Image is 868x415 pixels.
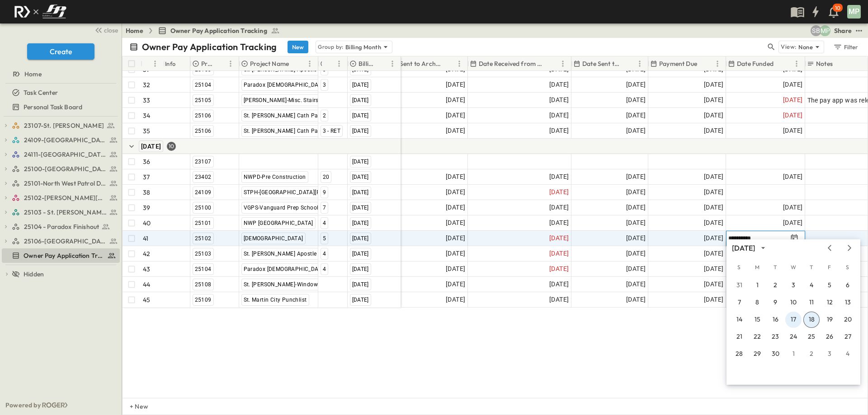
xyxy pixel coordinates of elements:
[170,26,267,35] span: Owner Pay Application Tracking
[244,82,377,88] span: Paradox [DEMOGRAPHIC_DATA] Balcony Finish Out
[345,42,381,51] p: Billing Month
[626,218,646,228] span: [DATE]
[2,205,120,219] div: 25103 - St. [PERSON_NAME] Phase 2test
[803,312,820,328] button: 18
[12,235,118,247] a: 25106-St. Andrews Parking Lot
[387,58,398,69] button: Menu
[446,126,465,136] span: [DATE]
[244,112,341,119] span: St. [PERSON_NAME] Cath Parking Lot
[821,294,838,311] button: 12
[783,79,802,90] span: [DATE]
[626,279,646,289] span: [DATE]
[783,95,802,105] span: [DATE]
[549,79,569,90] span: [DATE]
[2,162,120,176] div: 25100-Vanguard Prep Schooltest
[244,281,336,288] span: St. [PERSON_NAME]-Window Repair
[2,147,120,162] div: 24111-[GEOGRAPHIC_DATA]test
[840,312,856,328] button: 20
[195,220,212,226] span: 25101
[854,25,864,36] button: test
[2,86,118,99] a: Task Center
[323,66,326,73] span: 3
[352,159,369,165] span: [DATE]
[446,172,465,182] span: [DATE]
[244,251,358,257] span: St. [PERSON_NAME] Apostle Parish-Phase 2
[244,266,377,272] span: Paradox [DEMOGRAPHIC_DATA] Balcony Finish Out
[626,187,646,197] span: [DATE]
[12,163,118,175] a: 25100-Vanguard Prep School
[547,59,557,69] button: Sort
[24,164,107,173] span: 25100-Vanguard Prep School
[803,294,820,311] button: 11
[704,218,723,228] span: [DATE]
[384,59,442,68] p: Date Sent to Architect
[749,312,765,328] button: 15
[323,235,326,242] span: 5
[143,96,150,105] p: 33
[446,187,465,197] span: [DATE]
[12,220,118,233] a: 25104 - Paradox Finishout
[12,134,118,146] a: 24109-St. Teresa of Calcutta Parish Hall
[12,191,118,204] a: 25102-Christ The Redeemer Anglican Church
[758,242,769,253] button: calendar view is open, switch to year view
[24,103,82,112] span: Personal Task Board
[785,294,802,311] button: 10
[2,176,120,191] div: 25101-North West Patrol Divisiontest
[195,128,212,134] span: 25106
[783,202,802,213] span: [DATE]
[704,233,723,243] span: [DATE]
[731,258,747,276] span: Sunday
[126,26,143,35] a: Home
[549,294,569,305] span: [DATE]
[244,235,303,242] span: [DEMOGRAPHIC_DATA]
[835,59,844,69] button: Sort
[143,234,148,243] p: 41
[704,202,723,213] span: [DATE]
[444,59,454,69] button: Sort
[144,59,154,69] button: Sort
[2,248,120,263] div: Owner Pay Application Trackingtest
[624,59,634,69] button: Sort
[195,189,212,196] span: 24109
[626,233,646,243] span: [DATE]
[830,41,861,53] button: Filter
[195,251,212,257] span: 25103
[143,80,150,89] p: 32
[659,59,697,68] p: Payment Due
[446,218,465,228] span: [DATE]
[359,59,375,68] p: Billing Month
[549,218,569,228] span: [DATE]
[143,219,151,228] p: 40
[2,234,120,248] div: 25106-St. Andrews Parking Lottest
[195,297,212,303] span: 25109
[143,111,150,120] p: 34
[323,82,326,88] span: 3
[626,294,646,305] span: [DATE]
[291,59,301,69] button: Sort
[143,203,150,212] p: 39
[783,126,802,136] span: [DATE]
[352,266,369,272] span: [DATE]
[143,157,150,166] p: 36
[749,329,765,345] button: 22
[781,42,797,52] p: View:
[549,126,569,136] span: [DATE]
[785,346,802,362] button: 1
[704,172,723,182] span: [DATE]
[479,59,546,68] p: Date Received from Architect
[699,59,709,69] button: Sort
[352,174,369,180] span: [DATE]
[24,193,107,202] span: 25102-Christ The Redeemer Anglican Church
[24,88,58,97] span: Task Center
[377,59,387,69] button: Sort
[737,59,774,68] p: Date Funded
[244,220,313,226] span: NWP [GEOGRAPHIC_DATA]
[12,119,118,132] a: 23107-St. [PERSON_NAME]
[446,264,465,274] span: [DATE]
[704,110,723,121] span: [DATE]
[844,244,855,252] button: Next month
[244,97,319,103] span: [PERSON_NAME]-Misc. Stairs
[215,59,225,69] button: Sort
[352,235,369,242] span: [DATE]
[27,43,94,60] button: Create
